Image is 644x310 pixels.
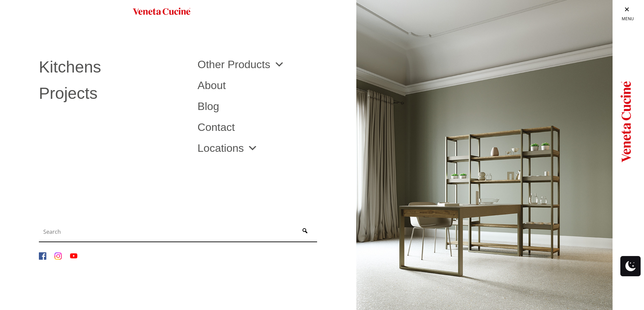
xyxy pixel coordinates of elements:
[39,59,187,75] a: Kitchens
[39,85,187,102] a: Projects
[133,7,190,17] img: Veneta Cucine USA
[197,122,346,133] a: Contact
[197,143,258,153] a: Locations
[41,225,294,238] input: Search
[54,252,62,260] img: Instagram
[197,59,284,70] a: Other Products
[39,252,46,260] img: Facebook
[197,101,346,112] a: Blog
[197,80,346,91] a: About
[620,77,631,165] img: Logo
[70,252,77,260] img: YouTube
